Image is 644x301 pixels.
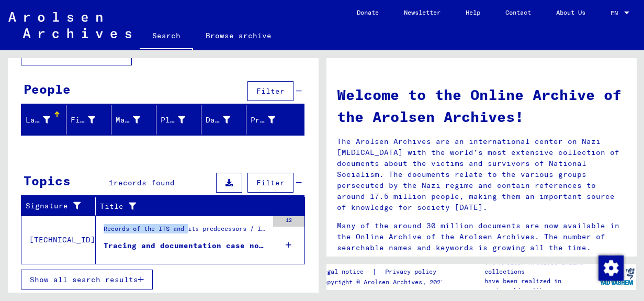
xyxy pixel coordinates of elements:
div: Last Name [26,112,66,128]
a: Search [140,23,193,50]
div: People [24,80,71,98]
h1: Welcome to the Online Archive of the Arolsen Archives! [337,84,626,128]
a: Legal notice [320,266,372,277]
a: Privacy policy [377,266,449,277]
span: Show all search results [30,275,138,284]
mat-header-cell: Place of Birth [156,105,201,135]
div: Place of Birth [161,112,201,128]
p: have been realized in partnership with [484,276,597,295]
p: The Arolsen Archives are an international center on Nazi [MEDICAL_DATA] with the world’s most ext... [337,136,626,213]
div: Maiden Name [116,112,156,128]
span: records found [114,178,175,187]
div: Last Name [26,115,50,126]
div: Date of Birth [206,115,230,126]
img: Zustimmung ändern [598,255,624,281]
div: First Name [71,115,95,126]
div: | [320,266,449,277]
div: 12 [273,216,304,227]
mat-select-trigger: EN [611,9,618,17]
div: Title [100,198,292,215]
p: Copyright © Arolsen Archives, 2021 [320,277,449,287]
div: Title [100,201,279,212]
div: Date of Birth [206,112,246,128]
div: Topics [24,171,71,190]
span: 1 [109,178,114,187]
div: Prisoner # [251,112,291,128]
td: [TECHNICAL_ID] [21,216,96,264]
mat-header-cell: Last Name [21,105,66,135]
div: Records of the ITS and its predecessors / Inquiry processing / ITS case files as of 1947 / Reposi... [104,224,268,239]
div: Prisoner # [251,115,275,126]
mat-header-cell: Maiden Name [111,105,156,135]
div: Signature [26,200,82,211]
div: Signature [26,198,95,215]
button: Filter [247,81,293,101]
div: First Name [71,112,111,128]
div: Tracing and documentation case no. 53.703 for [PERSON_NAME] born [DEMOGRAPHIC_DATA] [104,240,268,251]
button: Filter [247,173,293,193]
a: Browse archive [193,23,284,48]
button: Show all search results [21,270,153,289]
p: Many of the around 30 million documents are now available in the Online Archive of the Arolsen Ar... [337,220,626,253]
div: Place of Birth [161,115,185,126]
img: yv_logo.png [597,263,637,289]
mat-header-cell: Date of Birth [201,105,246,135]
mat-header-cell: Prisoner # [246,105,303,135]
img: Arolsen_neg.svg [8,12,131,38]
mat-header-cell: First Name [66,105,111,135]
span: Filter [256,178,285,187]
p: The Arolsen Archives online collections [484,258,597,276]
div: Maiden Name [116,115,140,126]
span: Filter [256,86,285,96]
